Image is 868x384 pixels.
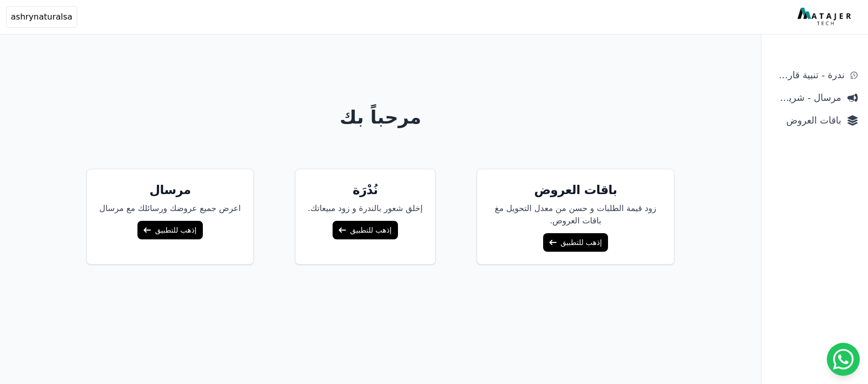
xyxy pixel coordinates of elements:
[797,8,854,26] img: MatajerTech Logo
[490,202,662,227] p: زود قيمة الطلبات و حسن من معدل التحويل مغ باقات العروض.
[772,91,841,105] span: مرسال - شريط دعاية
[333,221,397,239] a: إذهب للتطبيق
[99,202,241,215] p: اعرض جميع عروضك ورسائلك مع مرسال
[772,68,844,82] span: ندرة - تنبية قارب علي النفاذ
[490,182,662,198] h5: باقات العروض
[308,182,423,198] h5: نُدْرَة
[308,202,423,215] p: إخلق شعور بالندرة و زود مبيعاتك.
[99,182,241,198] h5: مرسال
[543,233,608,252] a: إذهب للتطبيق
[6,6,77,28] button: ashrynaturalsa
[772,113,841,128] span: باقات العروض
[11,11,73,23] span: ashrynaturalsa
[137,221,202,239] a: إذهب للتطبيق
